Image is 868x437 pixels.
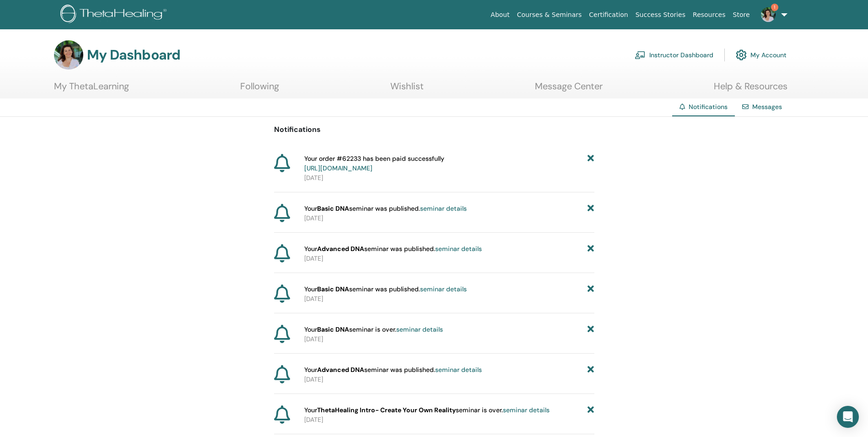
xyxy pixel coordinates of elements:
[752,103,782,111] a: Messages
[729,6,754,23] a: Store
[771,4,778,11] span: 1
[635,51,646,59] img: chalkboard-teacher.svg
[304,204,467,213] span: Your seminar was published.
[60,5,170,25] img: logo.png
[689,6,729,23] a: Resources
[304,365,482,375] span: Your seminar was published.
[304,173,594,183] p: [DATE]
[535,81,603,98] a: Message Center
[304,415,594,425] p: [DATE]
[317,285,349,293] strong: Basic DNA
[714,81,787,98] a: Help & Resources
[837,406,859,428] div: Open Intercom Messenger
[304,244,482,254] span: Your seminar was published.
[689,103,728,111] span: Notifications
[585,6,631,23] a: Certification
[736,45,787,65] a: My Account
[304,294,594,304] p: [DATE]
[274,124,594,135] p: Notifications
[435,245,482,253] a: seminar details
[317,366,364,374] strong: Advanced DNA
[304,405,550,415] span: Your seminar is over.
[87,47,180,63] h3: My Dashboard
[304,334,594,344] p: [DATE]
[304,325,443,334] span: Your seminar is over.
[435,366,482,374] a: seminar details
[54,40,83,70] img: default.jpg
[317,325,349,333] strong: Basic DNA
[632,6,689,23] a: Success Stories
[317,406,456,414] strong: ThetaHealing Intro- Create Your Own Reality
[736,47,747,63] img: cog.svg
[304,284,467,294] span: Your seminar was published.
[54,81,129,98] a: My ThetaLearning
[390,81,424,98] a: Wishlist
[503,406,550,414] a: seminar details
[304,375,594,384] p: [DATE]
[304,164,372,172] a: [URL][DOMAIN_NAME]
[420,204,467,213] a: seminar details
[635,45,713,65] a: Instructor Dashboard
[240,81,279,98] a: Following
[304,213,594,223] p: [DATE]
[317,204,349,213] strong: Basic DNA
[761,7,776,22] img: default.jpg
[317,245,364,253] strong: Advanced DNA
[304,254,594,263] p: [DATE]
[304,154,444,173] span: Your order #62233 has been paid successfully
[396,325,443,333] a: seminar details
[513,6,586,23] a: Courses & Seminars
[420,285,467,293] a: seminar details
[487,6,513,23] a: About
